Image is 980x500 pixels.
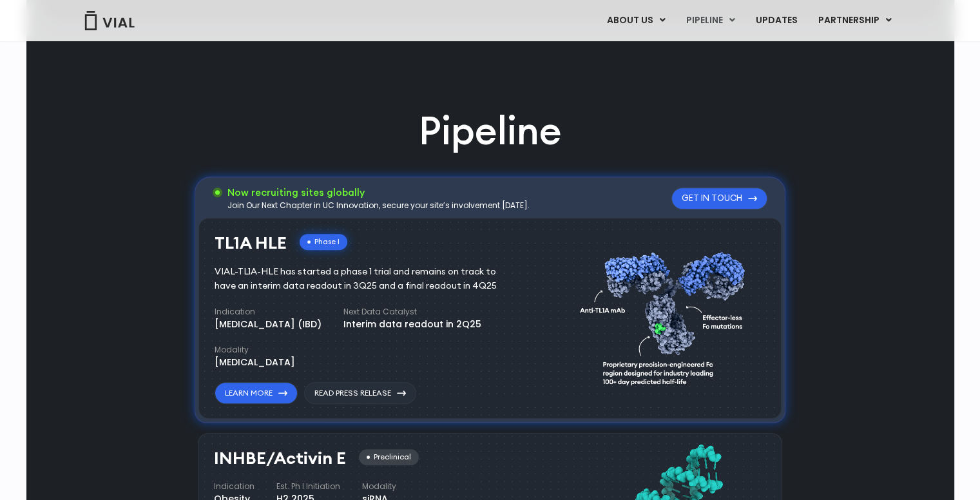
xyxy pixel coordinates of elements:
h4: Est. Ph I Initiation [276,481,340,492]
h3: INHBE/Activin E [214,449,346,468]
div: [MEDICAL_DATA] (IBD) [215,318,322,331]
a: PARTNERSHIPMenu Toggle [807,10,901,32]
h3: TL1A HLE [215,234,287,253]
h4: Next Data Catalyst [343,306,481,318]
h4: Indication [214,481,255,492]
div: Phase I [300,234,347,250]
h4: Modality [362,481,396,492]
img: TL1A antibody diagram. [580,227,753,405]
h4: Modality [215,344,295,356]
h4: Indication [215,306,322,318]
div: VIAL-TL1A-HLE has started a phase 1 trial and remains on track to have an interim data readout in... [215,265,515,293]
h2: Pipeline [419,104,562,157]
a: PIPELINEMenu Toggle [675,10,744,32]
a: Learn More [215,382,298,404]
img: Vial Logo [84,11,135,30]
h3: Now recruiting sites globally [227,186,530,200]
div: Preclinical [359,449,419,465]
a: Get in touch [671,187,767,209]
div: Interim data readout in 2Q25 [343,318,481,331]
div: Join Our Next Chapter in UC Innovation, secure your site’s involvement [DATE]. [227,200,530,211]
a: ABOUT USMenu Toggle [596,10,675,32]
a: UPDATES [745,10,807,32]
a: Read Press Release [304,382,416,404]
div: [MEDICAL_DATA] [215,356,295,369]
